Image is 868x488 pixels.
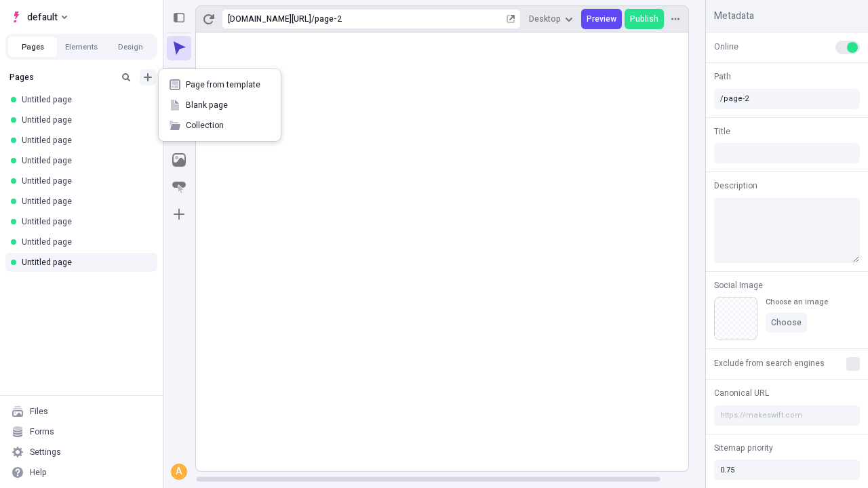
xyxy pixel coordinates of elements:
button: Choose [766,312,807,333]
button: Design [106,37,155,57]
div: Forms [30,426,54,437]
span: default [27,9,58,25]
div: Choose an image [766,297,828,307]
div: page-2 [315,14,504,24]
div: Untitled page [22,257,146,268]
div: Files [30,406,48,417]
div: Untitled page [22,196,146,207]
span: Desktop [529,14,561,24]
button: Preview [581,9,622,29]
button: Image [167,148,191,172]
button: Pages [8,37,57,57]
span: Description [714,180,757,192]
div: A [172,465,186,479]
span: Page from template [186,79,270,90]
span: Path [714,70,731,83]
div: Help [30,467,47,478]
span: Publish [630,14,658,24]
div: Untitled page [22,155,146,166]
button: Select site [5,7,73,27]
div: Untitled page [22,135,146,146]
div: Pages [9,72,113,83]
div: [URL][DOMAIN_NAME] [228,14,311,24]
button: Add new [140,69,156,85]
div: Untitled page [22,115,146,125]
span: Collection [186,120,270,131]
span: Social Image [714,279,763,291]
div: Untitled page [22,176,146,186]
button: Desktop [524,9,578,29]
button: Publish [625,9,664,29]
span: Canonical URL [714,387,769,399]
div: Settings [30,447,61,457]
span: Title [714,125,730,138]
span: Sitemap priority [714,442,773,454]
div: Untitled page [22,237,146,247]
div: Add new [159,69,281,141]
button: Elements [57,37,106,57]
div: / [311,14,315,24]
div: Untitled page [22,94,146,105]
span: Blank page [186,100,270,110]
button: Button [167,175,191,199]
input: https://makeswift.com [714,405,860,426]
span: Online [714,41,738,53]
span: Choose [771,317,802,328]
div: Untitled page [22,216,146,227]
span: Exclude from search engines [714,357,825,369]
span: Preview [587,14,616,24]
